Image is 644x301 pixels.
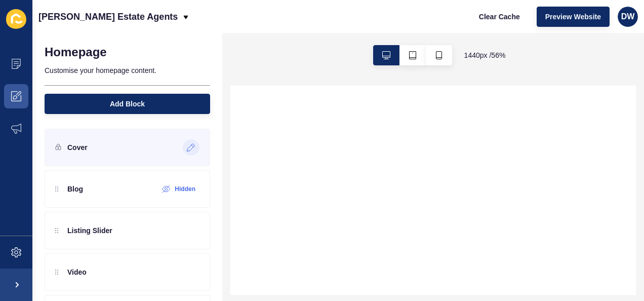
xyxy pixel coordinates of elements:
span: Preview Website [545,12,601,22]
h1: Homepage [45,45,107,59]
p: Video [67,267,87,277]
button: Add Block [45,94,210,114]
p: Cover [67,142,88,153]
span: Clear Cache [479,12,520,22]
label: Hidden [175,185,195,193]
p: [PERSON_NAME] Estate Agents [38,4,178,29]
p: Blog [67,184,83,194]
span: 1440 px / 56 % [464,50,506,60]
button: Preview Website [537,7,610,27]
p: Listing Slider [67,225,112,236]
span: Add Block [110,99,145,109]
button: Clear Cache [470,7,529,27]
span: DW [621,12,635,22]
p: Customise your homepage content. [45,59,210,82]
